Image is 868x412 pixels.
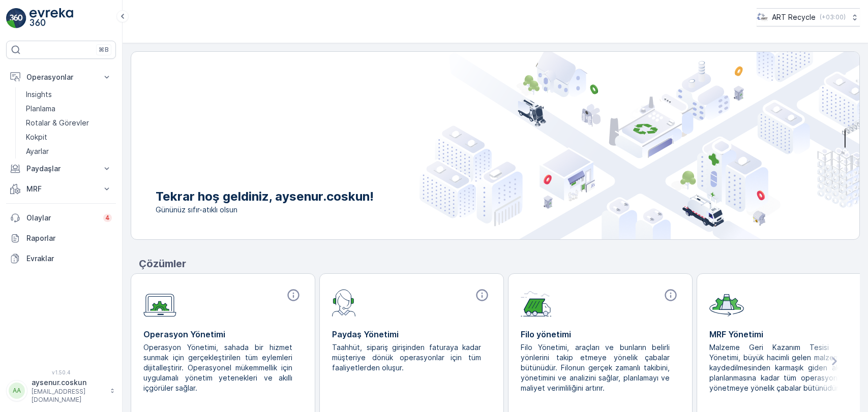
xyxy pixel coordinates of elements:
p: Paydaşlar [26,164,96,174]
p: 4 [105,214,110,222]
a: Insights [22,87,116,102]
img: module-icon [709,288,744,316]
p: Paydaş Yönetimi [332,328,491,340]
p: [EMAIL_ADDRESS][DOMAIN_NAME] [32,388,105,404]
p: Filo yönetimi [521,328,680,340]
span: Gününüz sıfır-atıklı olsun [156,205,374,215]
span: v 1.50.4 [6,369,116,375]
a: Kokpit [22,130,116,144]
img: module-icon [143,288,176,317]
p: Kokpit [26,132,47,142]
p: Operasyonlar [26,72,96,82]
img: city illustration [420,52,859,239]
img: image_23.png [757,12,768,23]
a: Evraklar [6,248,116,269]
p: Planlama [26,104,55,114]
p: Filo Yönetimi, araçları ve bunların belirli yönlerini takip etmeye yönelik çabalar bütünüdür. Fil... [521,342,672,393]
p: Operasyon Yönetimi [143,328,303,340]
p: Çözümler [139,256,860,271]
p: Rotalar & Görevler [26,118,89,128]
p: Malzeme Geri Kazanım Tesisi (MRF) Yönetimi, büyük hacimli gelen malzemelerin kaydedilmesinden kar... [709,342,860,393]
button: Paydaşlar [6,159,116,179]
p: aysenur.coskun [32,377,105,388]
img: logo [6,8,26,28]
p: Ayarlar [26,146,49,156]
a: Rotalar & Görevler [22,116,116,130]
button: AAaysenur.coskun[EMAIL_ADDRESS][DOMAIN_NAME] [6,377,116,404]
a: Ayarlar [22,144,116,159]
a: Planlama [22,102,116,116]
p: Evraklar [26,253,112,264]
div: AA [9,383,25,399]
img: module-icon [332,288,356,316]
p: ⌘B [99,46,109,54]
p: Raporlar [26,233,112,243]
a: Raporlar [6,228,116,248]
button: MRF [6,179,116,199]
p: ( +03:00 ) [820,13,846,21]
p: MRF [26,184,96,194]
img: module-icon [521,288,552,316]
img: logo_light-DOdMpM7g.png [29,8,73,28]
a: Olaylar4 [6,208,116,228]
button: ART Recycle(+03:00) [757,8,860,26]
p: Tekrar hoş geldiniz, aysenur.coskun! [156,188,374,205]
p: ART Recycle [772,12,816,22]
button: Operasyonlar [6,67,116,87]
p: Olaylar [26,213,97,223]
p: Operasyon Yönetimi, sahada bir hizmet sunmak için gerçekleştirilen tüm eylemleri dijitalleştirir.... [143,342,294,393]
p: Taahhüt, sipariş girişinden faturaya kadar müşteriye dönük operasyonlar için tüm faaliyetlerden o... [332,342,483,373]
p: Insights [26,89,52,100]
